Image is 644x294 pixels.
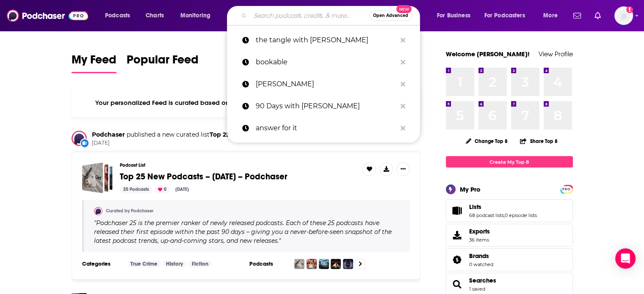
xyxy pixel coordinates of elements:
div: Search podcasts, credits, & more... [235,6,428,25]
span: Lists [446,199,573,222]
p: answer for it [256,117,396,139]
a: 0 watched [469,261,493,267]
a: PRO [561,186,572,192]
img: Dig It with Jo Whiley and Zoe Ball [307,259,317,269]
a: 1 saved [469,286,485,292]
button: Open AdvancedNew [369,11,412,21]
span: " " [94,219,392,245]
button: Share Top 8 [520,133,558,149]
a: Charts [140,9,169,22]
a: Show notifications dropdown [570,8,584,23]
span: 36 items [469,237,490,243]
img: Podchaser [94,207,102,215]
button: open menu [99,9,141,22]
span: Podcasts [105,10,130,22]
a: Top 25 New Podcasts – September 2025 – Podchaser [82,162,113,193]
span: For Business [437,10,470,22]
div: Your personalized Feed is curated based on the Podcasts, Creators, Users, and Lists that you Follow. [72,88,421,117]
span: Brands [469,252,489,260]
span: PRO [561,186,572,192]
span: More [543,10,558,22]
button: open menu [537,9,568,22]
div: 0 [155,186,170,193]
a: View Profile [539,50,573,58]
img: Unicorn Girl [294,259,304,269]
a: Show notifications dropdown [591,8,604,23]
span: Brands [446,248,573,271]
span: Exports [469,228,490,235]
a: Create My Top 8 [446,156,573,168]
span: For Podcasters [484,10,525,22]
a: 68 podcast lists [469,212,504,218]
a: 0 episode lists [505,212,537,218]
h3: Categories [82,261,120,267]
img: User Profile [614,6,633,25]
a: Podchaser [92,131,125,138]
a: Top 25 New Podcasts – [DATE] – Podchaser [120,172,287,181]
svg: Add a profile image [626,6,633,13]
a: Searches [449,278,466,290]
div: Open Intercom Messenger [615,248,636,269]
a: Fiction [188,261,212,267]
p: Ana Marie Cox [256,73,396,95]
button: Show More Button [396,162,410,176]
span: Popular Feed [127,52,199,72]
a: Popular Feed [127,52,199,73]
span: Monitoring [180,10,210,22]
button: open menu [479,9,537,22]
span: New [396,5,412,13]
a: Lists [449,205,466,217]
a: Top 25 New Podcasts – September 2025 – Podchaser [210,131,342,138]
span: Charts [146,10,164,22]
div: 25 Podcasts [120,186,152,193]
h3: Podcast List [120,162,356,168]
a: 90 Days with [PERSON_NAME] [227,95,420,117]
div: New List [80,138,89,148]
a: Exports [446,224,573,247]
a: Brands [449,254,466,266]
p: 90 Days with Ana Marie Cox [256,95,396,117]
span: My Feed [72,52,116,72]
img: Wisecrack [331,259,341,269]
span: Lists [469,203,481,211]
a: Curated by Podchaser [106,208,154,214]
a: [PERSON_NAME] [227,73,420,95]
span: Logged in as NickG [614,6,633,25]
span: Top 25 New Podcasts – [DATE] – Podchaser [120,171,287,182]
a: Brands [469,252,493,260]
img: Podchaser - Follow, Share and Rate Podcasts [7,8,88,24]
a: bookable [227,51,420,73]
a: Searches [469,277,496,284]
button: open menu [174,9,221,22]
img: Fifteen: Inside the Daniel Marsh Murders [343,259,353,269]
a: Welcome [PERSON_NAME]! [446,50,530,58]
a: My Feed [72,52,116,73]
a: History [163,261,186,267]
div: My Pro [460,185,481,193]
span: [DATE] [92,140,342,147]
h3: Podcasts [249,261,287,267]
a: Lists [469,203,537,211]
p: the tangle with kyle ridley [256,29,396,51]
a: True Crime [127,261,161,267]
h3: published a new curated list [92,131,342,139]
img: Podchaser [72,131,87,146]
button: Show profile menu [614,6,633,25]
button: Change Top 8 [461,136,513,146]
p: bookable [256,51,396,73]
span: Exports [449,229,466,241]
span: Podchaser 25 is the premier ranker of newly released podcasts. Each of these 25 podcasts have rel... [94,219,392,245]
span: Open Advanced [373,14,408,18]
button: open menu [431,9,481,22]
input: Search podcasts, credits, & more... [250,9,369,22]
span: , [504,212,505,218]
a: answer for it [227,117,420,139]
a: the tangle with [PERSON_NAME] [227,29,420,51]
img: Cold Blooded: Mystery in Alaska [319,259,329,269]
